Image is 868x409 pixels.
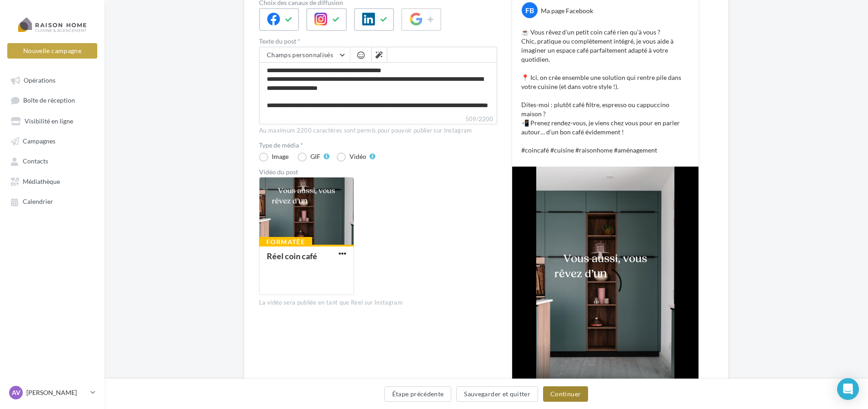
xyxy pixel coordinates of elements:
[522,2,538,18] div: FB
[5,92,99,108] a: Boîte de réception
[456,386,538,402] button: Sauvegarder et quitter
[541,6,593,15] div: Ma page Facebook
[5,133,99,149] a: Campagnes
[259,299,497,307] div: La vidéo sera publiée en tant que Reel sur Instagram
[7,43,97,59] button: Nouvelle campagne
[25,117,73,125] span: Visibilité en ligne
[26,388,87,397] p: [PERSON_NAME]
[349,153,366,160] div: Vidéo
[24,76,55,84] span: Opérations
[521,28,689,155] p: ☕ Vous rêvez d’un petit coin café rien qu’à vous ? Chic, pratique ou complètement intégré, je vou...
[837,378,859,400] div: Open Intercom Messenger
[543,386,588,402] button: Continuer
[310,153,320,160] div: GIF
[23,158,48,165] span: Contacts
[23,198,53,206] span: Calendrier
[12,388,20,397] span: AV
[259,47,350,63] button: Champs personnalisés
[384,386,452,402] button: Étape précédente
[7,384,97,401] a: AV [PERSON_NAME]
[259,38,497,44] label: Texte du post *
[267,51,333,59] span: Champs personnalisés
[259,114,497,124] label: 509/2200
[259,127,497,135] div: Au maximum 2200 caractères sont permis pour pouvoir publier sur Instagram
[23,177,60,185] span: Médiathèque
[259,169,497,175] div: Vidéo du post
[5,72,99,88] a: Opérations
[259,142,497,148] label: Type de média *
[5,193,99,209] a: Calendrier
[23,97,75,104] span: Boîte de réception
[259,237,312,247] div: Formatée
[5,153,99,169] a: Contacts
[267,251,317,261] div: Réel coin café
[23,137,55,145] span: Campagnes
[272,153,289,160] div: Image
[5,113,99,129] a: Visibilité en ligne
[5,173,99,189] a: Médiathèque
